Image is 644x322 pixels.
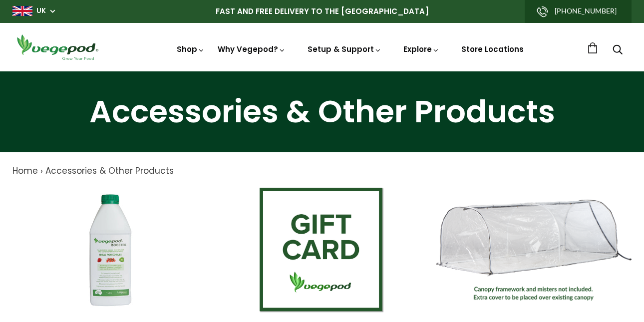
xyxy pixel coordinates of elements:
a: UK [36,6,46,16]
a: Why Vegepod? [218,44,286,54]
a: Setup & Support [308,44,381,54]
a: Explore [403,44,439,54]
a: Accessories & Other Products [45,165,174,177]
a: Home [12,165,38,177]
a: Store Locations [461,44,524,54]
img: Vegepod Booster [48,188,173,313]
img: Gift Card [260,188,384,313]
nav: breadcrumbs [12,165,632,178]
h1: Accessories & Other Products [12,96,632,127]
span: › [40,165,43,177]
a: Search [613,45,623,56]
a: Shop [177,44,205,54]
img: gb_large.png [12,6,32,16]
img: Large PolyTunnel Cover [436,200,632,301]
img: Vegepod [12,33,102,61]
